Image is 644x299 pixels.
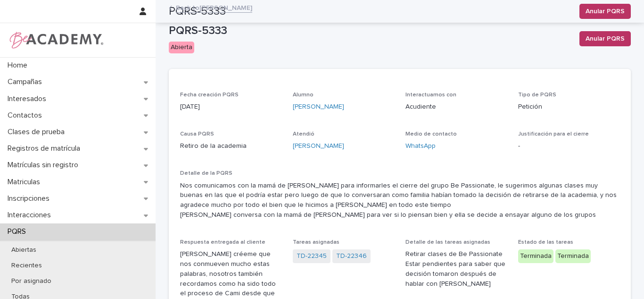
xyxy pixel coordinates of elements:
span: Fecha creación PQRS [180,92,239,98]
p: Interacciones [4,211,58,220]
p: Por asignado [4,277,59,285]
p: Matrículas sin registro [4,161,86,170]
p: PQRS-5333 [169,24,572,38]
span: Tipo de PQRS [518,92,556,98]
p: - [518,141,619,151]
span: Justificación para el cierre [518,131,589,137]
p: Contactos [4,111,50,120]
a: Back to[PERSON_NAME] [176,2,252,13]
a: [PERSON_NAME] [293,102,344,112]
span: Atendió [293,131,314,137]
p: Petición [518,102,619,112]
span: Alumno [293,92,314,98]
span: Estado de las tareas [518,239,573,245]
p: Clases de prueba [4,128,72,137]
p: Nos comunicamos con la mamá de [PERSON_NAME] para informarles el cierre del grupo Be Passionate, ... [180,181,619,220]
span: Causa PQRS [180,131,214,137]
span: Anular PQRS [586,34,625,43]
p: Registros de matrícula [4,144,88,153]
span: Respuesta entregada al cliente [180,239,265,245]
span: Interactuamos con [405,92,456,98]
p: Acudiente [405,102,507,112]
p: Retiro de la academia [180,141,281,151]
span: Medio de contacto [405,131,457,137]
span: Tareas asignadas [293,239,339,245]
a: TD-22346 [336,251,367,261]
p: [DATE] [180,102,281,112]
p: PQRS [4,227,33,236]
p: Interesados [4,94,54,103]
div: Abierta [169,42,194,53]
a: TD-22345 [297,251,327,261]
span: Detalle de la PQRS [180,171,232,176]
div: Terminada [555,249,591,263]
a: WhatsApp [405,141,436,151]
img: WPrjXfSUmiLcdUfaYY4Q [8,31,104,50]
a: [PERSON_NAME] [293,141,344,151]
p: Campañas [4,77,50,86]
p: Matriculas [4,178,48,187]
p: Recientes [4,262,50,270]
div: Terminada [518,249,553,263]
button: Anular PQRS [579,31,631,46]
span: Detalle de las tareas asignadas [405,239,490,245]
p: Retirar clases de Be Passionate Estar pendientes para saber que decisión tomaron después de habla... [405,249,507,289]
p: Abiertas [4,246,44,254]
p: Inscripciones [4,194,57,203]
p: Home [4,61,35,70]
